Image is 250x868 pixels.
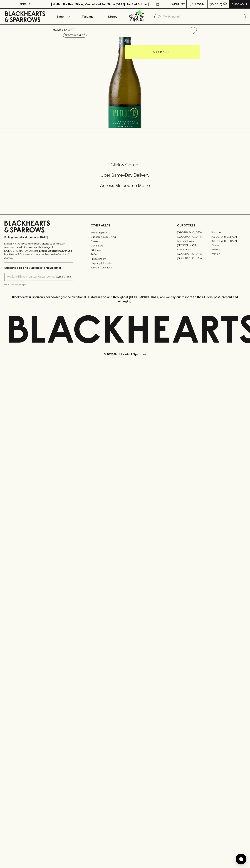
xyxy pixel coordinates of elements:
a: Terms & Conditions [91,265,159,270]
a: Prahran [211,252,246,256]
a: [GEOGRAPHIC_DATA] [177,252,211,256]
p: $0.00 [210,2,218,6]
a: [GEOGRAPHIC_DATA] [177,235,211,239]
a: Business & Bulk Gifting [91,235,159,239]
p: Subscribe to The Blackhearts Newsletter [4,266,73,270]
h5: Uber Same-Day Delivery [4,172,246,178]
a: [GEOGRAPHIC_DATA] [177,230,211,235]
a: Gift Cards [91,248,159,252]
a: Tastings [75,9,100,24]
a: HOME [53,28,61,31]
a: Stores [100,9,125,24]
button: Add to wishlist [63,33,86,38]
a: SHOP [64,28,72,31]
a: Bottle Drop FAQ's [91,230,159,235]
p: ADD TO CART [153,50,172,54]
a: Fitzroy [211,243,246,248]
a: [PERSON_NAME] [177,243,211,248]
p: It is against the law to sell or supply alcohol to, or to obtain alcohol on behalf of a person un... [4,242,73,260]
a: Careers [91,239,159,243]
h5: Click & Collect [4,162,246,168]
button: Add to wishlist [188,26,198,35]
a: Braddon [211,230,246,235]
a: [GEOGRAPHIC_DATA] [211,239,246,243]
a: Contact Us [91,244,159,248]
h5: Across Melbourne Metro [4,183,246,188]
p: Shop [56,14,64,19]
input: e.g. jane@blackheartsandsparrows.com.au [7,274,55,280]
a: FAQ's [91,252,159,257]
p: Login [195,2,204,6]
img: bubble-icon [239,857,243,861]
p: Blackhearts & Sparrows acknowledges the traditional Custodians of land throughout [GEOGRAPHIC_DAT... [7,295,243,303]
a: Brunswick West [177,239,211,243]
p: OTHER AREAS [91,223,159,228]
p: Wishlist [172,2,185,6]
strong: Liquor License #32064953 [39,249,72,252]
button: SUBSCRIBE [55,273,73,281]
a: Privacy Policy [91,257,159,261]
input: Try "Pinot noir" [163,14,243,20]
a: Fitzroy North [177,248,211,252]
button: Shop [50,9,75,24]
p: Checkout [231,2,247,6]
button: ADD TO CART [125,45,200,59]
p: Tastings [82,14,93,19]
p: FIND US [19,2,31,6]
a: Geelong [211,248,246,252]
p: 0 [224,3,226,5]
p: SUBSCRIBE [56,275,71,279]
a: [GEOGRAPHIC_DATA] [177,256,211,260]
a: [GEOGRAPHIC_DATA] [211,235,246,239]
p: We will never spam you [4,283,73,286]
p: OUR STORES [177,223,246,228]
p: Sibling owned and run since [DATE] [4,235,73,239]
p: Stores [108,14,117,19]
div: Call to action block [4,148,246,207]
img: 38169.png [50,37,200,128]
a: Shipping Information [91,261,159,265]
